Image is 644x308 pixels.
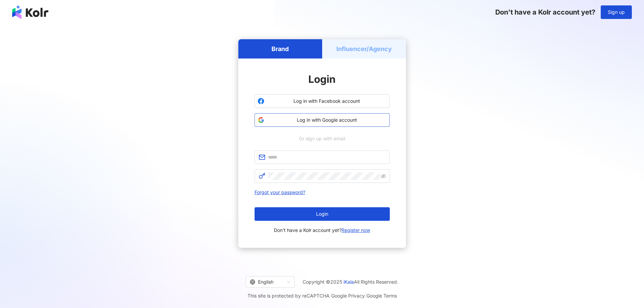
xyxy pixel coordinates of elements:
[336,45,392,53] h5: Influencer/Agency
[381,174,386,179] span: eye-invisible
[316,211,328,217] span: Login
[267,98,387,104] span: Log in with Facebook account
[271,45,289,53] h5: Brand
[12,5,48,19] img: logo
[303,278,398,286] span: Copyright © 2025 All Rights Reserved.
[274,226,370,234] span: Don't have a Kolr account yet?
[250,277,284,287] div: English
[341,227,370,233] a: Register now
[331,293,365,299] a: Google Privacy
[255,207,390,221] button: Login
[365,293,366,299] span: |
[495,8,595,16] span: Don't have a Kolr account yet?
[366,293,397,299] a: Google Terms
[255,113,390,127] button: Log in with Google account
[247,292,397,300] span: This site is protected by reCAPTCHA
[330,293,331,299] span: |
[308,73,336,85] span: Login
[255,189,305,195] a: Forgot your password?
[294,135,350,142] span: Or sign up with email
[608,9,625,15] span: Sign up
[255,94,390,108] button: Log in with Facebook account
[343,279,354,285] a: iKala
[601,5,632,19] button: Sign up
[267,117,387,123] span: Log in with Google account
